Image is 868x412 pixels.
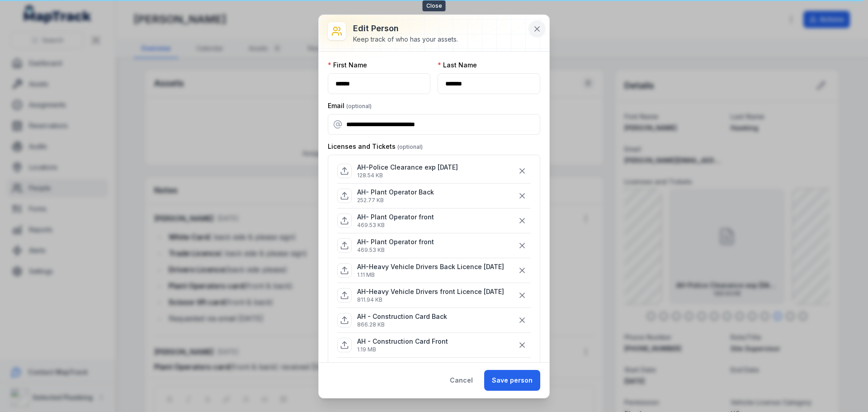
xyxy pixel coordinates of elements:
[357,222,434,229] p: 469.53 KB
[357,213,434,222] p: AH- Plant Operator front
[328,61,367,70] label: First Name
[438,61,477,70] label: Last Name
[357,287,504,296] p: AH-Heavy Vehicle Drivers front Licence [DATE]
[484,370,540,391] button: Save person
[357,321,447,328] p: 866.28 KB
[423,0,446,11] span: Close
[357,172,458,179] p: 128.54 KB
[328,142,423,151] label: Licenses and Tickets
[357,197,434,204] p: 252.77 KB
[357,296,504,303] p: 811.94 KB
[442,370,481,391] button: Cancel
[357,337,448,346] p: AH - Construction Card Front
[357,237,434,246] p: AH- Plant Operator front
[357,362,461,371] p: AH-Gas Licence back exp13.5.29
[357,312,447,321] p: AH - Construction Card Back
[357,188,434,197] p: AH- Plant Operator Back
[357,246,434,254] p: 469.53 KB
[353,35,458,44] div: Keep track of who has your assets.
[357,262,504,271] p: AH-Heavy Vehicle Drivers Back Licence [DATE]
[357,271,504,279] p: 1.11 MB
[357,163,458,172] p: AH-Police Clearance exp [DATE]
[357,346,448,353] p: 1.19 MB
[353,22,458,35] h3: Edit person
[328,101,372,110] label: Email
